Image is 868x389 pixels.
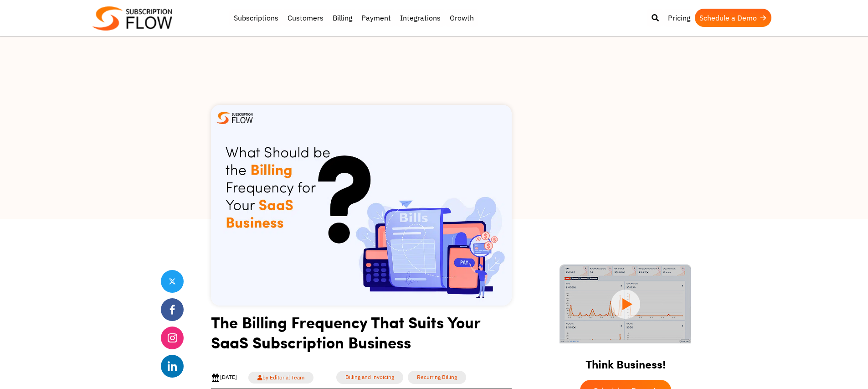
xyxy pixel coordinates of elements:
[211,312,512,359] h1: The Billing Frequency That Suits Your SaaS Subscription Business
[211,373,237,382] div: [DATE]
[695,9,771,27] a: Schedule a Demo
[328,9,357,27] a: Billing
[663,9,695,27] a: Pricing
[283,9,328,27] a: Customers
[408,371,466,384] a: Recurring Billing
[92,6,172,31] img: Subscriptionflow
[357,9,395,27] a: Payment
[211,105,512,306] img: Billing-Frequency-Options-For-SaaS-Business
[248,372,313,384] a: by Editorial Team
[445,9,478,27] a: Growth
[336,371,403,384] a: Billing and invoicing
[560,265,691,343] img: intro video
[229,9,283,27] a: Subscriptions
[395,9,445,27] a: Integrations
[544,346,708,375] h2: Think Business!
